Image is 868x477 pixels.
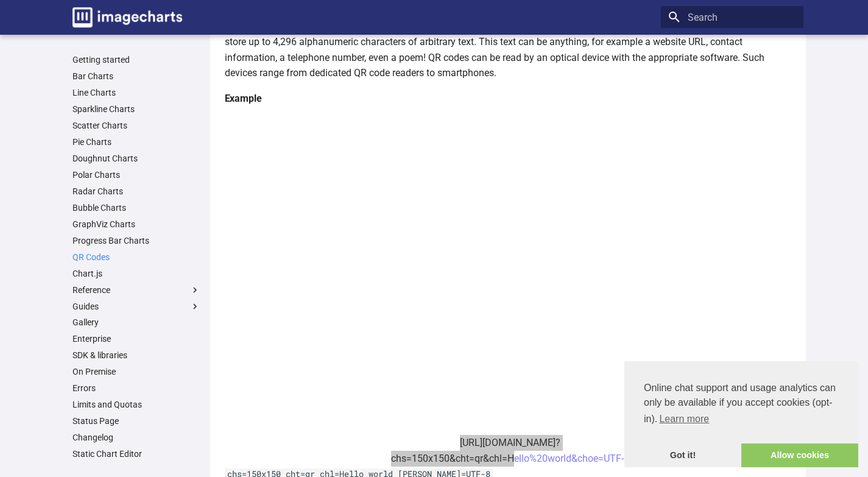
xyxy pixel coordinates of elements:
a: Enterprise [72,333,200,344]
a: Gallery [72,317,200,328]
a: Limits and Quotas [72,399,200,410]
a: On Premise [72,366,200,377]
a: Sparkline Charts [72,104,200,115]
a: Static Chart Editor [72,448,200,459]
a: learn more about cookies [657,410,711,428]
a: Polar Charts [72,169,200,180]
a: Image-Charts documentation [68,2,187,32]
img: logo [72,7,182,27]
h4: Example [225,91,796,107]
a: QR Codes [72,252,200,263]
a: Pie Charts [72,136,200,147]
a: Scatter Charts [72,120,200,131]
p: QR codes are a popular type of two-dimensional barcode. They are also known as hardlinks or physi... [225,18,796,80]
a: Chart.js [72,268,200,279]
a: dismiss cookie message [624,443,741,468]
a: SDK & libraries [72,350,200,361]
a: Changelog [72,432,200,443]
a: Getting started [72,54,200,65]
span: Online chat support and usage analytics can only be available if you accept cookies (opt-in). [644,381,839,428]
a: Bar Charts [72,71,200,82]
input: Search [661,6,803,28]
a: Progress Bar Charts [72,235,200,246]
label: Guides [72,301,200,312]
a: Line Charts [72,87,200,98]
a: Errors [72,383,200,394]
a: Radar Charts [72,186,200,197]
label: Reference [72,284,200,295]
a: Doughnut Charts [72,153,200,164]
a: allow cookies [741,443,858,468]
a: Bubble Charts [72,202,200,213]
a: [URL][DOMAIN_NAME]?chs=150x150&cht=qr&chl=Hello%20world&choe=UTF-8 [391,437,629,464]
div: cookieconsent [624,361,858,467]
a: GraphViz Charts [72,219,200,230]
a: Status Page [72,415,200,426]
